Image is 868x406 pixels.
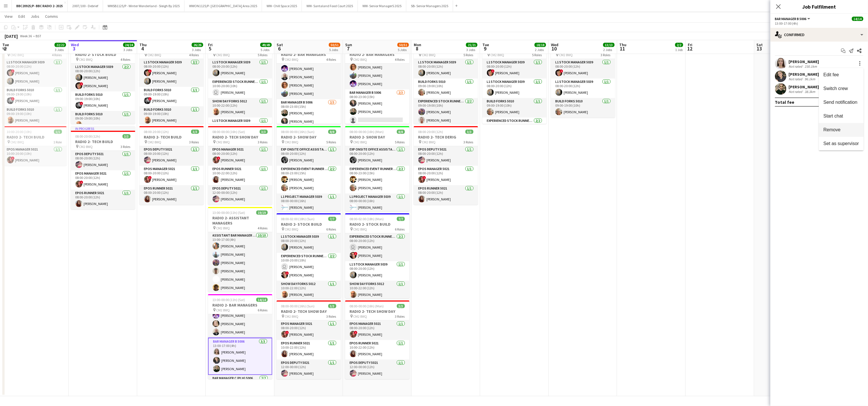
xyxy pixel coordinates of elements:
[819,95,864,109] button: Send notification
[819,109,864,123] button: Start chat
[819,137,864,151] button: Set as supervisor
[819,68,864,82] button: Edit fee
[824,141,859,146] span: Set as supervisor
[824,114,843,118] span: Start chat
[824,127,841,132] span: Remove
[819,123,864,137] button: Remove
[819,82,864,95] button: Switch crew
[824,100,857,105] span: Send notification
[824,72,839,77] span: Edit fee
[824,86,848,91] span: Switch crew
